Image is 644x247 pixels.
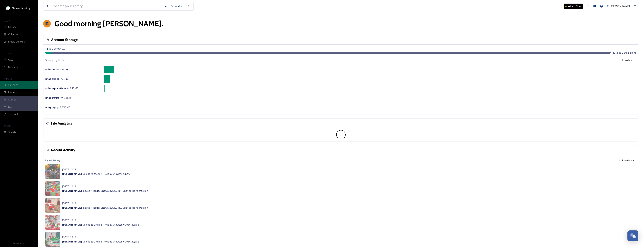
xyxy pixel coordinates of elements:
strong: image/mpo : [45,96,60,99]
span: 26.38 MB [45,105,70,109]
span: moved "Holiday Showcasw 2024 (23).jpg" to the recycle bin. [62,206,149,209]
strong: [PERSON_NAME] [62,172,82,176]
span: [DATE] 10:13 [62,235,76,239]
a: What's New [564,4,583,9]
span: COLLECT [4,52,12,55]
span: Library [8,25,16,29]
strong: video/quicktime : [45,87,67,90]
span: uploaded the file "Holiday Showcase.jpg". [62,172,130,176]
span: 6.39 GB [45,68,68,71]
span: UGC [8,58,13,62]
span: 1012.85 GB remaining [613,51,636,55]
span: [PERSON_NAME] [611,4,630,8]
span: [DATE] 10:13 [62,185,76,188]
img: 917899b8-6d84-48d8-b381-21169bf41ca2.jpg [45,198,60,213]
span: 4.07 GB [45,77,69,81]
strong: [PERSON_NAME] [62,206,82,209]
span: Stories [8,98,16,101]
span: Galleries [8,83,18,87]
strong: image/jpeg : [45,77,60,81]
h1: Good morning [PERSON_NAME] . [55,18,163,29]
span: uploaded the file "Holiday Showcasw 2024 (33).jpg". [62,223,140,226]
span: SnapLink [8,113,19,116]
img: logo.jpeg [6,6,10,10]
span: Media Centres [8,40,25,43]
span: Privacy Policy [13,242,24,244]
span: Socials [8,131,16,134]
span: Maps [8,105,14,109]
span: WIDGETS [4,77,12,80]
button: Show More [616,56,636,64]
img: d60aee0d-cbc7-4189-8962-82b55926caf1.jpg [45,215,60,230]
h3: File Analytics [51,121,72,126]
span: 46.76 MB [45,96,71,99]
a: View all files [170,2,192,10]
h3: Account Storage [51,37,78,43]
img: eb3b8344-83fa-465f-8a2e-81f7e15a8d94.jpg [45,164,60,179]
h3: Recent Activity [51,147,75,153]
img: 1fa10eed-52b4-4147-83f1-9f7a62abdedc.jpg [45,181,60,196]
a: Privacy Policy [13,241,24,245]
strong: image/png : [45,105,60,109]
span: Embeds [8,90,17,94]
input: Search your library [52,2,163,10]
button: Open Chat [627,230,638,241]
span: uploaded the file "Holiday Showcasw 2024 (32).jpg". [62,240,140,243]
span: 613.73 MB [45,87,78,90]
a: [PERSON_NAME] [605,2,632,10]
span: [DATE] 10:21 [62,168,76,171]
strong: video/mp4 : [45,68,59,71]
span: [DATE] 10:13 [62,218,76,222]
span: moved "Holiday Showcasw 2024 (14).jpg" to the recycle bin. [62,189,149,192]
span: Collections [8,33,21,36]
button: Show More [616,157,636,164]
span: Choose Lansing [12,6,30,10]
strong: [PERSON_NAME] [62,189,82,192]
span: Storage by file type [45,58,67,62]
strong: [PERSON_NAME] [62,240,82,243]
span: Uploads [8,65,18,69]
span: SOCIALS [4,125,11,128]
span: 11.15 GB / 1024 GB [45,47,65,50]
img: 4911b300-9b59-4692-9096-860b6b15b47a.jpg [45,232,60,247]
span: MEDIA [4,19,10,22]
span: [DATE] 10:13 [62,201,76,205]
strong: [PERSON_NAME] [62,223,82,226]
span: Latest Activity [45,159,60,162]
